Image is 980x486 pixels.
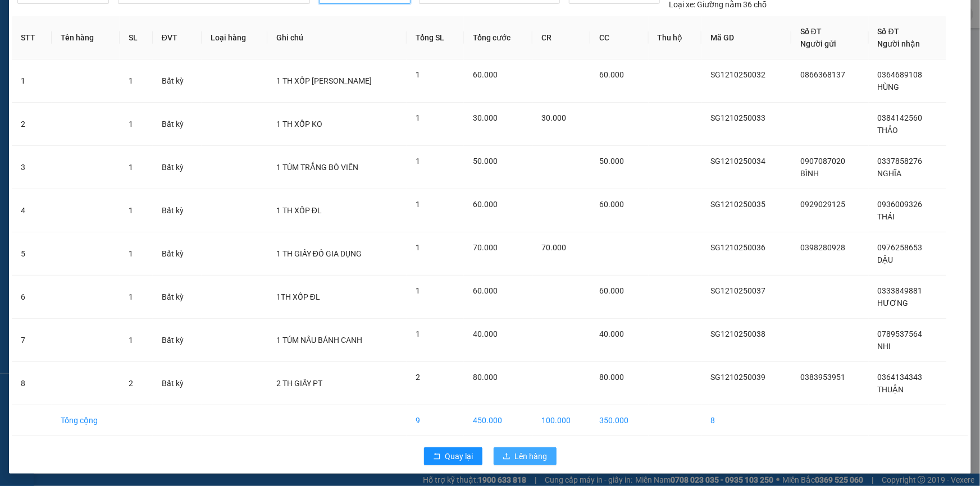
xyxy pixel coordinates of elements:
[153,276,202,319] td: Bất kỳ
[878,113,923,122] span: 0384142560
[473,329,498,338] span: 40.000
[878,126,899,135] span: THẢO
[153,146,202,189] td: Bất kỳ
[416,329,420,338] span: 1
[416,70,420,79] span: 1
[276,76,372,85] span: 1 TH XỐP [PERSON_NAME]
[129,120,133,129] span: 1
[878,342,891,351] span: NHI
[541,243,566,252] span: 70.000
[129,206,133,215] span: 1
[878,243,923,252] span: 0976258653
[12,146,52,189] td: 3
[433,452,441,461] span: rollback
[129,336,133,345] span: 1
[12,16,52,59] th: STT
[878,385,904,394] span: THUẬN
[599,200,624,209] span: 60.000
[12,276,52,319] td: 6
[153,319,202,362] td: Bất kỳ
[599,286,624,295] span: 60.000
[878,255,894,264] span: DẬU
[12,362,52,405] td: 8
[599,373,624,382] span: 80.000
[153,189,202,232] td: Bất kỳ
[599,329,624,338] span: 40.000
[878,169,902,178] span: NGHĨA
[153,59,202,103] td: Bất kỳ
[276,336,362,345] span: 1 TÚM NÂU BÁNH CANH
[153,362,202,405] td: Bất kỳ
[276,292,320,301] span: 1TH XỐP ĐL
[710,200,765,209] span: SG1210250035
[416,373,420,382] span: 2
[120,16,153,59] th: SL
[800,70,845,79] span: 0866368137
[878,299,909,308] span: HƯƠNG
[541,113,566,122] span: 30.000
[445,450,473,462] span: Quay lại
[800,243,845,252] span: 0398280928
[515,450,548,462] span: Lên hàng
[878,212,895,221] span: THÁI
[416,157,420,166] span: 1
[649,16,702,59] th: Thu hộ
[878,286,923,295] span: 0333849881
[494,447,557,465] button: uploadLên hàng
[416,113,420,122] span: 1
[878,70,923,79] span: 0364689108
[12,59,52,103] td: 1
[473,70,498,79] span: 60.000
[710,373,765,382] span: SG1210250039
[276,249,362,258] span: 1 TH GIẤY ĐỒ GIA DỤNG
[464,405,532,436] td: 450.000
[800,169,819,178] span: BÌNH
[599,70,624,79] span: 60.000
[153,232,202,276] td: Bất kỳ
[129,379,133,388] span: 2
[800,200,845,209] span: 0929029125
[5,3,195,22] b: GỬI : [GEOGRAPHIC_DATA]
[878,329,923,338] span: 0789537564
[12,103,52,146] td: 2
[407,16,464,59] th: Tổng SL
[464,16,532,59] th: Tổng cước
[532,405,590,436] td: 100.000
[276,163,358,172] span: 1 TÚM TRẮNG BÒ VIÊN
[12,232,52,276] td: 5
[52,405,120,436] td: Tổng cộng
[416,200,420,209] span: 1
[532,16,590,59] th: CR
[473,157,498,166] span: 50.000
[129,76,133,85] span: 1
[267,16,407,59] th: Ghi chú
[800,157,845,166] span: 0907087020
[701,405,791,436] td: 8
[800,39,836,48] span: Người gửi
[129,292,133,301] span: 1
[416,286,420,295] span: 1
[590,16,648,59] th: CC
[710,70,765,79] span: SG1210250032
[153,16,202,59] th: ĐVT
[710,243,765,252] span: SG1210250036
[473,373,498,382] span: 80.000
[878,200,923,209] span: 0936009326
[129,249,133,258] span: 1
[710,329,765,338] span: SG1210250038
[701,16,791,59] th: Mã GD
[710,286,765,295] span: SG1210250037
[800,373,845,382] span: 0383953951
[473,286,498,295] span: 60.000
[599,157,624,166] span: 50.000
[153,103,202,146] td: Bất kỳ
[800,27,822,36] span: Số ĐT
[12,189,52,232] td: 4
[710,113,765,122] span: SG1210250033
[276,206,322,215] span: 1 TH XỐP ĐL
[878,157,923,166] span: 0337858276
[276,379,322,388] span: 2 TH GIẤY PT
[416,243,420,252] span: 1
[473,200,498,209] span: 60.000
[473,243,498,252] span: 70.000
